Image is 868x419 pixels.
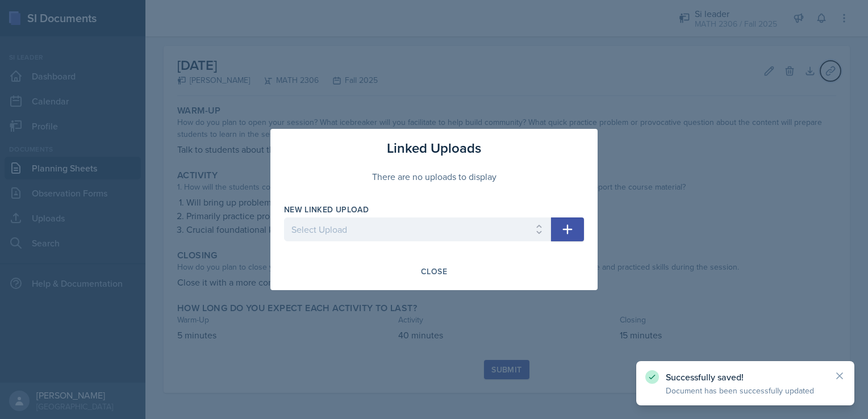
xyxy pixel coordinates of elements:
button: Close [414,262,454,281]
p: Successfully saved! [666,371,825,383]
p: Document has been successfully updated [666,385,825,396]
div: There are no uploads to display [284,158,584,195]
label: New Linked Upload [284,204,369,215]
div: Close [421,267,447,276]
h3: Linked Uploads [387,138,481,158]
